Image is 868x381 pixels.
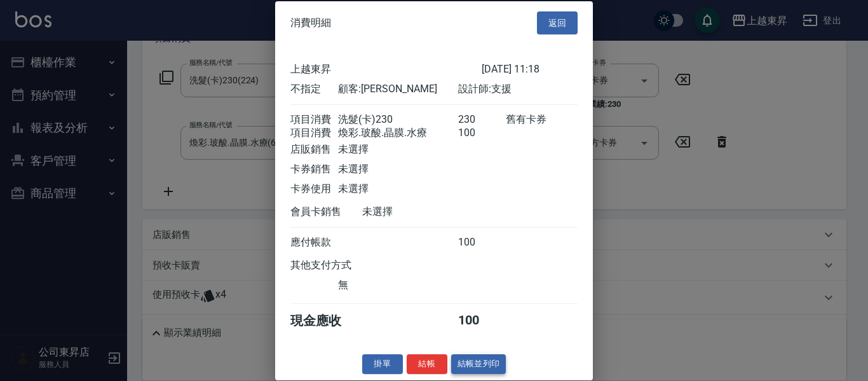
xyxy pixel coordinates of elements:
button: 返回 [537,11,578,34]
div: 卡券銷售 [290,163,338,176]
div: 未選擇 [338,163,458,176]
div: 100 [458,236,506,249]
div: 未選擇 [338,183,458,196]
div: 顧客: [PERSON_NAME] [338,83,458,96]
div: 舊有卡券 [506,113,578,127]
div: 現金應收 [290,312,362,329]
div: 100 [458,312,506,329]
button: 掛單 [362,354,403,374]
div: 無 [338,279,458,292]
div: 應付帳款 [290,236,338,249]
div: 上越東昇 [290,63,482,76]
div: 未選擇 [338,143,458,156]
div: 230 [458,113,506,127]
span: 消費明細 [290,17,331,29]
div: 其他支付方式 [290,259,386,272]
div: 設計師: 支援 [458,83,578,96]
div: 洗髮(卡)230 [338,113,458,127]
div: 項目消費 [290,113,338,127]
div: 卡券使用 [290,183,338,196]
div: 不指定 [290,83,338,96]
div: 100 [458,127,506,140]
div: 項目消費 [290,127,338,140]
button: 結帳 [407,354,447,374]
div: 煥彩.玻酸.晶膜.水療 [338,127,458,140]
button: 結帳並列印 [451,354,506,374]
div: 店販銷售 [290,143,338,156]
div: [DATE] 11:18 [482,63,578,76]
div: 會員卡銷售 [290,205,362,219]
div: 未選擇 [362,205,482,219]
